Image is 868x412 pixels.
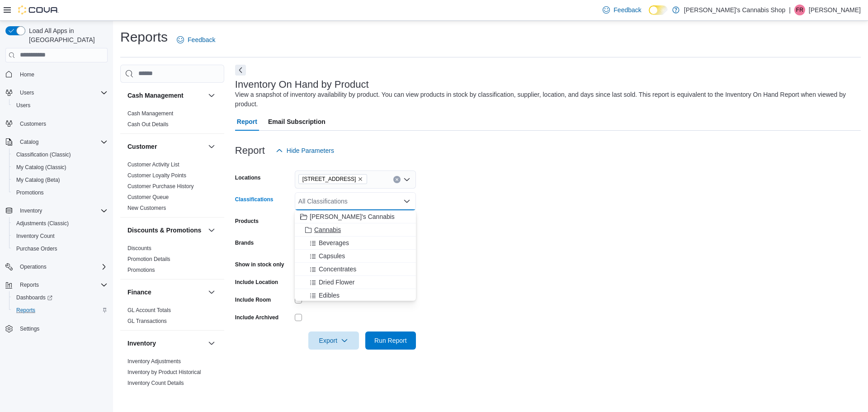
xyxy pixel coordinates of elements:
[16,118,108,129] span: Customers
[16,118,50,129] a: Customers
[295,223,416,237] button: Cannabis
[127,267,155,273] a: Promotions
[235,145,265,156] h3: Report
[20,71,34,78] span: Home
[206,225,217,236] button: Discounts & Promotions
[16,176,60,184] span: My Catalog (Beta)
[16,69,108,80] span: Home
[295,289,416,302] button: Edibles
[9,174,111,186] button: My Catalog (Beta)
[127,358,181,365] span: Inventory Adjustments
[127,110,173,117] a: Cash Management
[298,174,368,184] span: 160 Wellington St. E Unit 3
[127,379,184,387] span: Inventory Count Details
[120,28,168,46] h1: Reports
[403,198,410,205] button: Close list of options
[13,149,75,160] a: Classification (Classic)
[365,331,416,350] button: Run Report
[127,121,169,128] a: Cash Out Details
[9,242,111,255] button: Purchase Orders
[235,218,259,225] label: Products
[173,31,219,49] a: Feedback
[16,87,38,98] button: Users
[127,391,203,397] a: Inventory On Hand by Package
[13,100,34,111] a: Users
[2,204,111,217] button: Inventory
[2,117,111,130] button: Customers
[319,265,356,274] span: Concentrates
[127,161,179,168] span: Customer Activity List
[120,108,224,133] div: Cash Management
[13,162,108,173] span: My Catalog (Classic)
[13,292,56,303] a: Dashboards
[20,263,47,270] span: Operations
[16,323,108,334] span: Settings
[13,175,108,185] span: My Catalog (Beta)
[120,305,224,330] div: Finance
[13,243,108,254] span: Purchase Orders
[2,136,111,148] button: Catalog
[794,5,805,15] div: Felicia Roy
[127,318,167,324] a: GL Transactions
[13,162,70,173] a: My Catalog (Classic)
[127,317,167,325] span: GL Transactions
[127,183,194,190] span: Customer Purchase History
[13,305,108,316] span: Reports
[2,322,111,335] button: Settings
[127,110,173,117] span: Cash Management
[20,325,39,332] span: Settings
[235,296,271,303] label: Include Room
[235,314,278,321] label: Include Archived
[13,218,72,229] a: Adjustments (Classic)
[13,149,108,160] span: Classification (Classic)
[127,142,157,151] h3: Customer
[358,176,363,182] button: Remove 160 Wellington St. E Unit 3 from selection in this group
[295,263,416,276] button: Concentrates
[13,231,108,242] span: Inventory Count
[120,159,224,217] div: Customer
[127,339,204,348] button: Inventory
[127,339,156,348] h3: Inventory
[319,238,349,247] span: Beverages
[9,148,111,161] button: Classification (Classic)
[16,87,108,98] span: Users
[127,307,171,313] a: GL Account Totals
[235,174,261,181] label: Locations
[295,276,416,289] button: Dried Flower
[127,390,203,398] span: Inventory On Hand by Package
[127,245,151,252] span: Discounts
[206,287,217,298] button: Finance
[9,230,111,242] button: Inventory Count
[235,261,284,268] label: Show in stock only
[127,288,151,297] h3: Finance
[16,261,108,272] span: Operations
[16,220,69,227] span: Adjustments (Classic)
[127,91,204,100] button: Cash Management
[127,172,186,179] a: Customer Loyalty Points
[272,142,338,160] button: Hide Parameters
[684,5,785,15] p: [PERSON_NAME]'s Cannabis Shop
[2,260,111,273] button: Operations
[20,89,34,96] span: Users
[13,175,64,185] a: My Catalog (Beta)
[16,137,108,147] span: Catalog
[16,232,55,240] span: Inventory Count
[9,304,111,317] button: Reports
[2,68,111,81] button: Home
[20,120,46,128] span: Customers
[127,369,201,375] a: Inventory by Product Historical
[789,5,791,15] p: |
[127,266,155,274] span: Promotions
[20,281,39,289] span: Reports
[235,279,278,286] label: Include Location
[16,102,30,109] span: Users
[16,205,108,216] span: Inventory
[127,161,179,168] a: Customer Activity List
[295,250,416,263] button: Capsules
[9,186,111,199] button: Promotions
[20,138,38,146] span: Catalog
[308,331,359,350] button: Export
[127,205,166,211] a: New Customers
[16,245,57,252] span: Purchase Orders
